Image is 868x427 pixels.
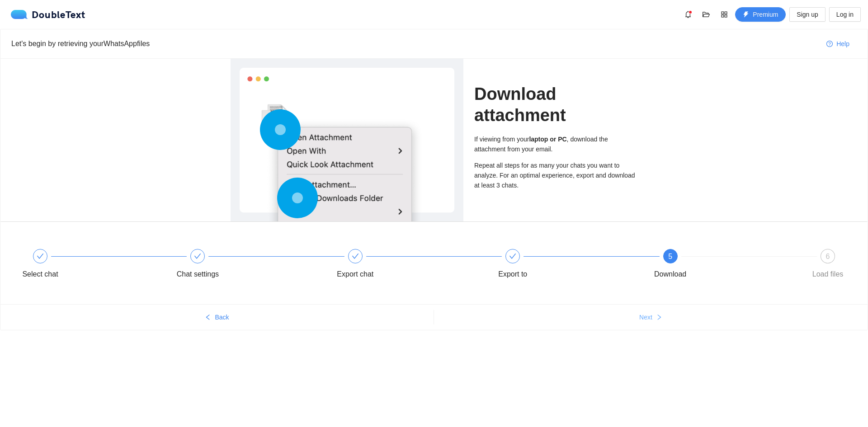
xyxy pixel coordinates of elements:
[797,9,818,19] span: Sign up
[743,11,749,19] span: thunderbolt
[753,9,778,19] span: Premium
[215,312,229,322] span: Back
[656,314,662,321] span: right
[486,249,644,282] div: Export to
[11,10,85,19] a: logoDoubleText
[717,11,731,18] span: appstore
[205,314,211,321] span: left
[699,7,713,22] button: folder-open
[37,253,44,260] span: check
[177,267,219,282] div: Chat settings
[11,38,819,49] div: Let's begin by retrieving your WhatsApp files
[812,267,844,282] div: Load files
[11,10,85,19] div: DoubleText
[681,11,695,18] span: bell
[529,136,566,143] b: laptop or PC
[668,253,672,260] span: 5
[0,310,434,324] button: leftBack
[826,253,830,260] span: 6
[639,312,652,322] span: Next
[789,7,825,22] button: Sign up
[11,10,32,19] img: logo
[509,253,516,260] span: check
[644,249,802,282] div: 5Download
[474,134,637,154] div: If viewing from your , download the attachment from your email.
[681,7,695,22] button: bell
[654,267,686,282] div: Download
[337,267,373,282] div: Export chat
[498,267,527,282] div: Export to
[829,7,861,22] button: Log in
[836,9,854,19] span: Log in
[194,253,201,260] span: check
[474,160,637,190] div: Repeat all steps for as many your chats you want to analyze. For an optimal experience, export an...
[434,310,868,324] button: Nextright
[836,39,849,49] span: Help
[474,84,637,126] h1: Download attachment
[352,253,359,260] span: check
[826,41,833,48] span: question-circle
[735,7,786,22] button: thunderboltPremium
[699,11,713,18] span: folder-open
[819,37,857,51] button: question-circleHelp
[14,249,171,282] div: Select chat
[717,7,731,22] button: appstore
[171,249,329,282] div: Chat settings
[329,249,486,282] div: Export chat
[22,267,58,282] div: Select chat
[802,249,854,282] div: 6Load files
